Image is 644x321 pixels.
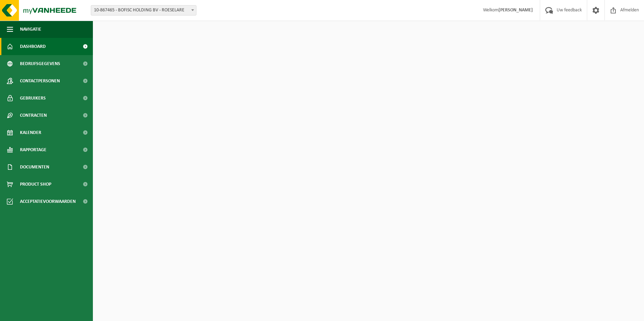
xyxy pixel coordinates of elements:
[20,158,49,176] span: Documenten
[20,21,41,38] span: Navigatie
[20,124,41,141] span: Kalender
[20,38,46,55] span: Dashboard
[20,141,46,158] span: Rapportage
[91,5,196,15] span: 10-867465 - BOFISC HOLDING BV - ROESELARE
[498,8,533,13] strong: [PERSON_NAME]
[20,193,76,210] span: Acceptatievoorwaarden
[20,72,60,90] span: Contactpersonen
[20,90,46,107] span: Gebruikers
[20,55,60,72] span: Bedrijfsgegevens
[20,176,51,193] span: Product Shop
[91,6,196,15] span: 10-867465 - BOFISC HOLDING BV - ROESELARE
[20,107,47,124] span: Contracten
